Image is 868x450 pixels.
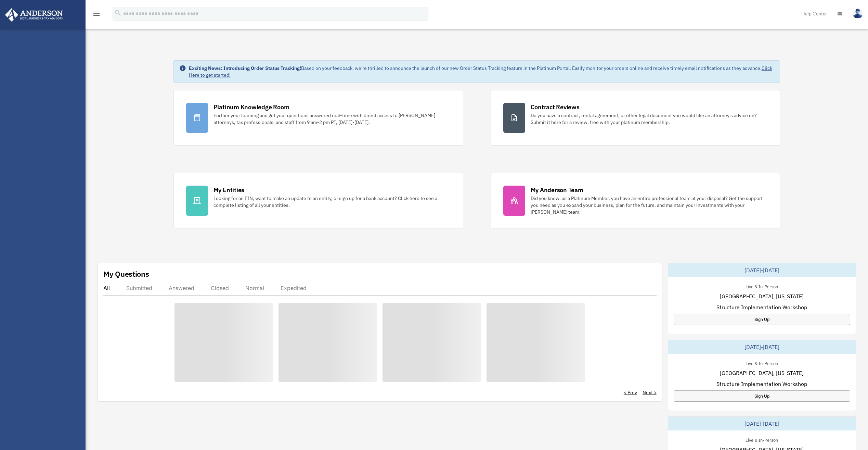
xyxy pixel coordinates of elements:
img: User Pic [853,9,863,18]
div: [DATE]-[DATE] [668,263,856,277]
a: My Entities Looking for an EIN, want to make an update to an entity, or sign up for a bank accoun... [173,173,463,228]
div: Expedited [281,285,307,291]
a: My Anderson Team Did you know, as a Platinum Member, you have an entire professional team at your... [491,173,780,228]
a: menu [92,12,101,18]
i: search [114,9,122,17]
div: Do you have a contract, rental agreement, or other legal document you would like an attorney's ad... [531,112,768,126]
div: Answered [169,285,194,291]
div: Looking for an EIN, want to make an update to an entity, or sign up for a bank account? Click her... [213,195,451,209]
a: Platinum Knowledge Room Further your learning and get your questions answered real-time with dire... [173,90,463,146]
img: Anderson Advisors Platinum Portal [3,8,65,22]
a: Sign Up [674,390,850,402]
span: [GEOGRAPHIC_DATA], [US_STATE] [720,369,804,377]
div: My Questions [103,269,149,279]
a: < Prev [624,389,637,396]
div: Live & In-Person [740,436,783,443]
div: My Entities [213,186,244,194]
a: Contract Reviews Do you have a contract, rental agreement, or other legal document you would like... [491,90,780,146]
div: Based on your feedback, we're thrilled to announce the launch of our new Order Status Tracking fe... [189,65,775,78]
div: Live & In-Person [740,283,783,290]
span: Structure Implementation Workshop [716,303,807,311]
span: [GEOGRAPHIC_DATA], [US_STATE] [720,292,804,300]
div: Submitted [126,285,152,291]
a: Click Here to get started! [189,65,772,78]
div: Platinum Knowledge Room [213,103,289,111]
div: Normal [245,285,264,291]
div: Further your learning and get your questions answered real-time with direct access to [PERSON_NAM... [213,112,451,126]
div: Contract Reviews [531,103,580,111]
a: Next > [643,389,657,396]
strong: Exciting News: Introducing Order Status Tracking! [189,65,301,71]
a: Sign Up [674,314,850,325]
div: All [103,285,110,291]
div: Closed [211,285,229,291]
div: [DATE]-[DATE] [668,340,856,354]
div: Live & In-Person [740,359,783,366]
i: menu [92,10,101,18]
span: Structure Implementation Workshop [716,380,807,388]
div: My Anderson Team [531,186,583,194]
div: Did you know, as a Platinum Member, you have an entire professional team at your disposal? Get th... [531,195,768,215]
div: [DATE]-[DATE] [668,417,856,430]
